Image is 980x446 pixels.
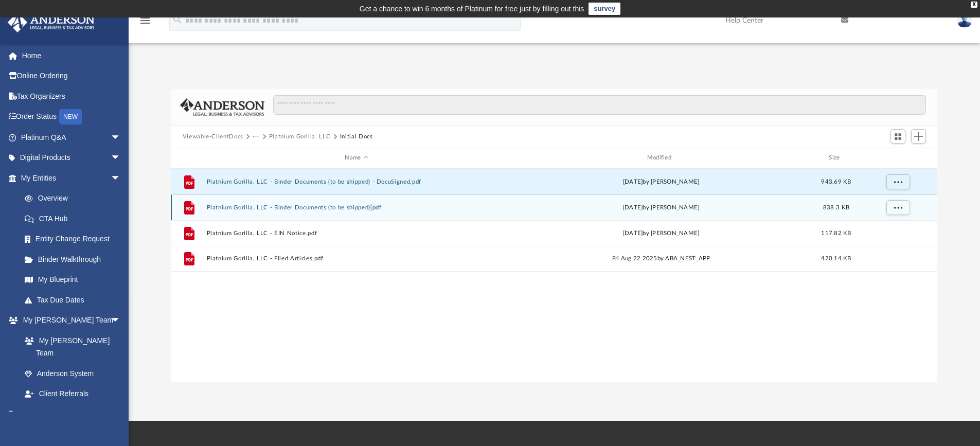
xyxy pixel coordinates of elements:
[7,404,131,424] a: My Documentsarrow_drop_down
[821,256,851,261] span: 420.14 KB
[911,129,926,144] button: Add
[139,14,151,27] i: menu
[821,230,851,236] span: 117.82 KB
[206,204,506,211] button: Platnium Gorilla, LLC - Binder Documents (to be shipped).pdf
[183,132,243,141] button: Viewable-ClientDocs
[7,106,136,128] a: Order StatusNEW
[890,129,906,144] button: Switch to Grid View
[7,310,131,331] a: My [PERSON_NAME] Teamarrow_drop_down
[957,13,972,28] img: User Pic
[7,168,136,188] a: My Entitiesarrow_drop_down
[511,177,811,186] div: [DATE] by [PERSON_NAME]
[206,230,506,237] button: Platnium Gorilla, LLC - EIN Notice.pdf
[861,153,933,163] div: id
[14,384,131,404] a: Client Referrals
[340,132,373,141] button: Initial Docs
[5,12,98,32] img: Anderson Advisors Platinum Portal
[14,290,136,310] a: Tax Due Dates
[7,148,136,168] a: Digital Productsarrow_drop_down
[59,109,82,124] div: NEW
[511,228,811,238] div: [DATE] by [PERSON_NAME]
[511,203,811,212] div: [DATE] by [PERSON_NAME]
[206,179,506,185] button: Platnium Gorilla, LLC - Binder Documents (to be shipped) - DocuSigned.pdf
[253,132,259,141] button: ···
[821,179,851,184] span: 943.69 KB
[815,153,857,163] div: Size
[886,174,910,189] button: More options
[589,3,620,15] a: survey
[14,330,126,363] a: My [PERSON_NAME] Team
[511,153,811,163] div: Modified
[171,169,938,382] div: grid
[206,153,506,163] div: Name
[7,127,136,148] a: Platinum Q&Aarrow_drop_down
[886,200,910,215] button: More options
[139,20,151,27] a: menu
[273,95,926,115] input: Search files and folders
[172,14,183,25] i: search
[176,153,202,163] div: id
[111,148,131,169] span: arrow_drop_down
[269,132,331,141] button: Platnium Gorilla, LLC
[14,229,136,249] a: Entity Change Request
[7,86,136,106] a: Tax Organizers
[511,254,811,263] div: Fri Aug 22 2025 by ABA_NEST_APP
[111,168,131,189] span: arrow_drop_down
[14,363,131,384] a: Anderson System
[7,45,136,66] a: Home
[111,127,131,148] span: arrow_drop_down
[14,188,136,209] a: Overview
[111,310,131,331] span: arrow_drop_down
[111,404,131,425] span: arrow_drop_down
[823,204,849,210] span: 838.3 KB
[360,3,584,15] div: Get a chance to win 6 months of Platinum for free just by filling out this
[14,270,131,290] a: My Blueprint
[7,66,136,86] a: Online Ordering
[14,249,136,270] a: Binder Walkthrough
[206,255,506,262] button: Platnium Gorilla, LLC - Filed Articles.pdf
[14,208,136,229] a: CTA Hub
[971,2,977,8] div: close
